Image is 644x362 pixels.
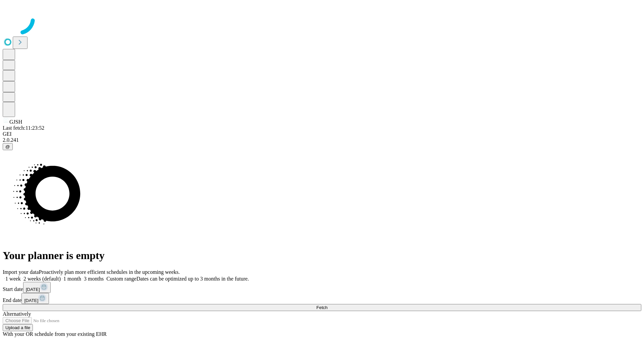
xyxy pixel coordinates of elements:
[3,282,641,293] div: Start date
[5,276,21,282] span: 1 week
[3,131,641,137] div: GEI
[63,276,81,282] span: 1 month
[3,311,31,317] span: Alternatively
[5,144,10,149] span: @
[3,137,641,143] div: 2.0.241
[3,293,641,304] div: End date
[3,125,44,131] span: Last fetch: 11:23:52
[316,305,327,310] span: Fetch
[39,269,180,275] span: Proactively plan more efficient schedules in the upcoming weeks.
[3,269,39,275] span: Import your data
[24,298,38,303] span: [DATE]
[84,276,104,282] span: 3 months
[9,119,22,125] span: GJSH
[3,331,107,337] span: With your OR schedule from your existing EHR
[23,276,61,282] span: 2 weeks (default)
[106,276,136,282] span: Custom range
[23,282,51,293] button: [DATE]
[3,324,33,331] button: Upload a file
[26,287,40,292] span: [DATE]
[3,304,641,311] button: Fetch
[21,293,49,304] button: [DATE]
[3,143,13,150] button: @
[137,276,249,282] span: Dates can be optimized up to 3 months in the future.
[3,249,641,262] h1: Your planner is empty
